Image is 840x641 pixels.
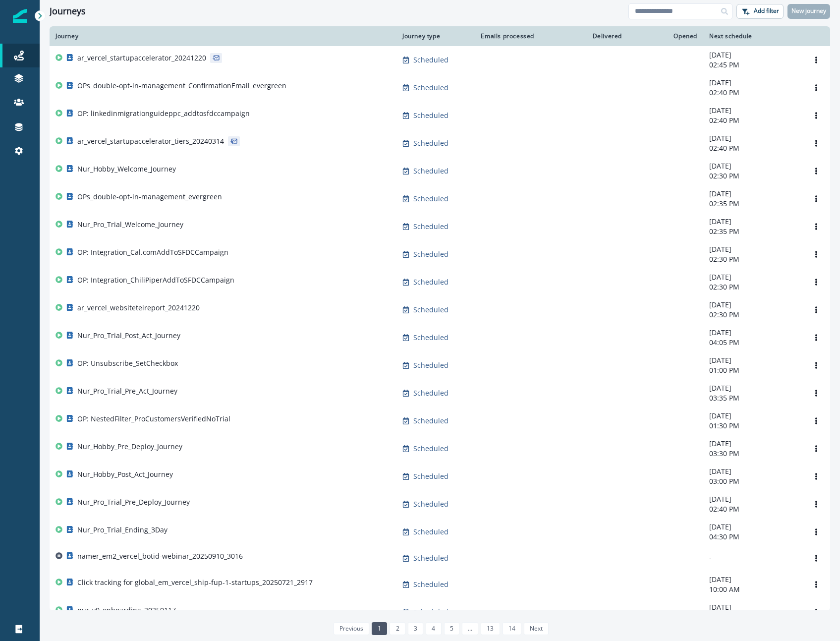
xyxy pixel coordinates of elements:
p: 10:00 AM [709,584,796,594]
h1: Journeys [50,6,86,17]
a: Page 4 [426,622,441,635]
div: Opened [634,32,697,40]
p: Scheduled [413,138,448,148]
p: 04:30 PM [709,532,796,542]
p: Scheduled [413,444,448,454]
a: OPs_double-opt-in-management_evergreenScheduled-[DATE]02:35 PMOptions [50,185,830,213]
p: OP: linkedinmigrationguideppc_addtosfdccampaign [77,109,250,118]
a: OP: linkedinmigrationguideppc_addtosfdccampaignScheduled-[DATE]02:40 PMOptions [50,102,830,129]
p: [DATE] [709,575,796,584]
a: Page 1 is your current page [372,622,387,635]
button: Options [808,524,824,539]
button: Options [808,53,824,67]
p: Scheduled [413,222,448,232]
button: Options [808,275,824,290]
a: ar_vercel_websiteteireport_20241220Scheduled-[DATE]02:30 PMOptions [50,296,830,324]
button: Add filter [736,4,784,19]
div: Delivered [546,32,622,40]
p: [DATE] [709,217,796,227]
button: Options [808,191,824,206]
a: ar_vercel_startupaccelerator_20241220Scheduled-[DATE]02:45 PMOptions [50,46,830,74]
button: Options [808,164,824,178]
p: Scheduled [413,527,448,537]
a: OPs_double-opt-in-management_ConfirmationEmail_evergreenScheduled-[DATE]02:40 PMOptions [50,74,830,102]
a: Nur_Pro_Trial_Pre_Act_JourneyScheduled-[DATE]03:35 PMOptions [50,379,830,407]
a: Nur_Hobby_Post_Act_JourneyScheduled-[DATE]03:00 PMOptions [50,463,830,490]
a: OP: Unsubscribe_SetCheckboxScheduled-[DATE]01:00 PMOptions [50,351,830,379]
p: OP: Integration_Cal.comAddToSFDCCampaign [77,247,228,257]
a: Nur_Hobby_Pre_Deploy_JourneyScheduled-[DATE]03:30 PMOptions [50,435,830,463]
p: [DATE] [709,161,796,171]
p: 02:30 PM [709,171,796,181]
button: Options [808,497,824,512]
p: 02:30 PM [709,282,796,292]
button: Options [808,413,824,428]
a: OP: Integration_Cal.comAddToSFDCCampaignScheduled-[DATE]02:30 PMOptions [50,240,830,268]
a: Click tracking for global_em_vercel_ship-fup-1-startups_20250721_2917Scheduled-[DATE]10:00 AMOptions [50,571,830,598]
p: Scheduled [413,83,448,93]
button: Options [808,469,824,484]
p: Scheduled [413,333,448,343]
a: Nur_Pro_Trial_Pre_Deploy_JourneyScheduled-[DATE]02:40 PMOptions [50,490,830,518]
p: Scheduled [413,166,448,176]
p: [DATE] [709,355,796,365]
p: 02:40 PM [709,143,796,153]
p: [DATE] [709,439,796,449]
p: [DATE] [709,411,796,421]
button: Options [808,219,824,234]
p: 03:30 PM [709,449,796,459]
p: [DATE] [709,383,796,393]
a: Page 13 [481,622,500,635]
p: Click tracking for global_em_vercel_ship-fup-1-startups_20250721_2917 [77,578,313,587]
a: Page 2 [390,622,405,635]
p: [DATE] [709,328,796,338]
p: - [709,553,796,563]
p: Scheduled [413,55,448,65]
p: Scheduled [413,607,448,617]
a: namer_em2_vercel_botid-webinar_20250910_3016Scheduled--Options [50,546,830,571]
p: [DATE] [709,78,796,88]
p: 02:35 PM [709,199,796,209]
button: Options [808,605,824,620]
a: Page 3 [408,622,423,635]
p: [DATE] [709,602,796,612]
p: Nur_Pro_Trial_Post_Act_Journey [77,331,180,341]
p: Scheduled [413,471,448,481]
p: Add filter [754,7,779,14]
a: Nur_Pro_Trial_Welcome_JourneyScheduled-[DATE]02:35 PMOptions [50,213,830,240]
button: New journey [787,4,830,19]
p: Scheduled [413,553,448,563]
p: New journey [791,7,826,14]
img: Inflection [13,9,27,23]
div: Next schedule [709,32,796,40]
p: 02:45 PM [709,60,796,70]
a: Nur_Pro_Trial_Ending_3DayScheduled-[DATE]04:30 PMOptions [50,518,830,546]
p: OP: Unsubscribe_SetCheckbox [77,358,178,368]
p: 02:40 PM [709,88,796,98]
p: 04:05 PM [709,338,796,348]
p: namer_em2_vercel_botid-webinar_20250910_3016 [77,551,243,561]
p: Scheduled [413,249,448,259]
p: ar_vercel_websiteteireport_20241220 [77,303,200,313]
a: Nur_Hobby_Welcome_JourneyScheduled-[DATE]02:30 PMOptions [50,157,830,185]
p: [DATE] [709,466,796,476]
a: Jump forward [462,622,478,635]
button: Options [808,136,824,151]
p: ar_vercel_startupaccelerator_20241220 [77,53,206,63]
button: Options [808,441,824,456]
a: Next page [524,622,549,635]
p: [DATE] [709,300,796,310]
p: Scheduled [413,360,448,370]
p: 02:35 PM [709,227,796,236]
p: Nur_Pro_Trial_Ending_3Day [77,525,168,535]
p: [DATE] [709,244,796,254]
p: [DATE] [709,272,796,282]
ul: Pagination [331,622,549,635]
div: Journey type [402,32,465,40]
button: Options [808,247,824,262]
p: Nur_Hobby_Pre_Deploy_Journey [77,442,182,452]
p: Scheduled [413,277,448,287]
p: 01:00 PM [709,365,796,375]
p: Scheduled [413,111,448,120]
p: Scheduled [413,305,448,315]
